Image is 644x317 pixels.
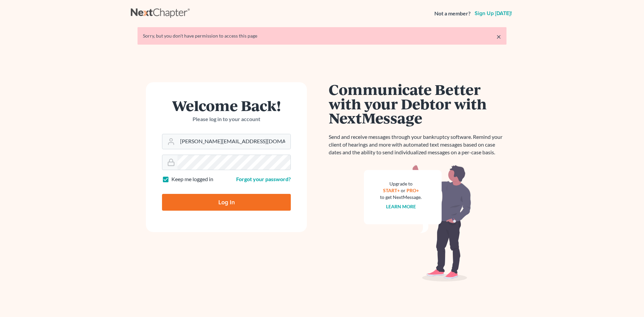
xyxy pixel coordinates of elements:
h1: Communicate Better with your Debtor with NextMessage [329,82,506,125]
p: Send and receive messages through your bankruptcy software. Remind your client of hearings and mo... [329,133,506,156]
input: Email Address [177,134,290,149]
div: Upgrade to [380,180,422,187]
label: Keep me logged in [171,175,213,183]
h1: Welcome Back! [162,98,291,113]
a: Learn more [386,204,416,209]
a: PRO+ [407,188,419,193]
a: START+ [383,188,400,193]
img: nextmessage_bg-59042aed3d76b12b5cd301f8e5b87938c9018125f34e5fa2b7a6b67550977c72.svg [364,164,471,282]
span: or [401,188,406,193]
a: Forgot your password? [236,176,291,182]
div: to get NextMessage. [380,194,422,201]
p: Please log in to your account [162,115,291,123]
strong: Not a member? [434,10,471,17]
a: Sign up [DATE]! [473,11,513,16]
input: Log In [162,194,291,211]
div: Sorry, but you don't have permission to access this page [143,33,501,39]
a: × [496,33,501,41]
